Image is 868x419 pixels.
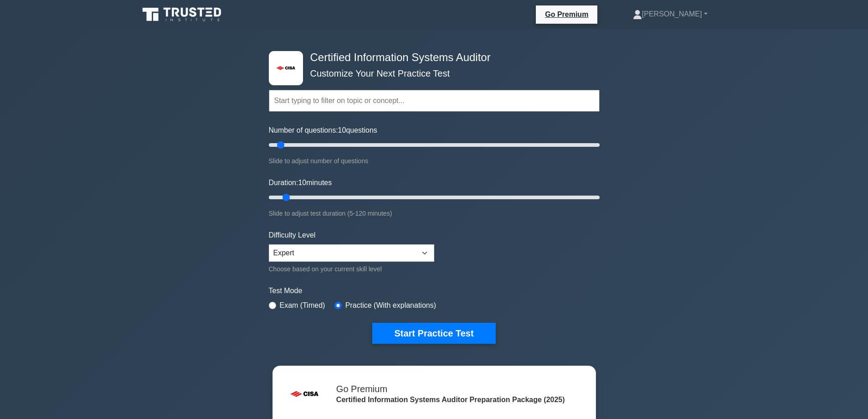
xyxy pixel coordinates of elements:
[539,9,594,20] a: Go Premium
[269,125,377,136] label: Number of questions: questions
[269,264,434,274] div: Choose based on your current skill level
[280,300,325,311] label: Exam (Timed)
[269,285,600,296] label: Test Mode
[345,300,436,311] label: Practice (With explanations)
[298,179,306,186] span: 10
[307,51,555,64] h4: Certified Information Systems Auditor
[269,155,600,166] div: Slide to adjust number of questions
[372,323,495,344] button: Start Practice Test
[338,126,346,134] span: 10
[269,90,600,112] input: Start typing to filter on topic or concept...
[269,177,332,188] label: Duration: minutes
[611,5,729,23] a: [PERSON_NAME]
[269,230,316,241] label: Difficulty Level
[269,208,600,219] div: Slide to adjust test duration (5-120 minutes)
